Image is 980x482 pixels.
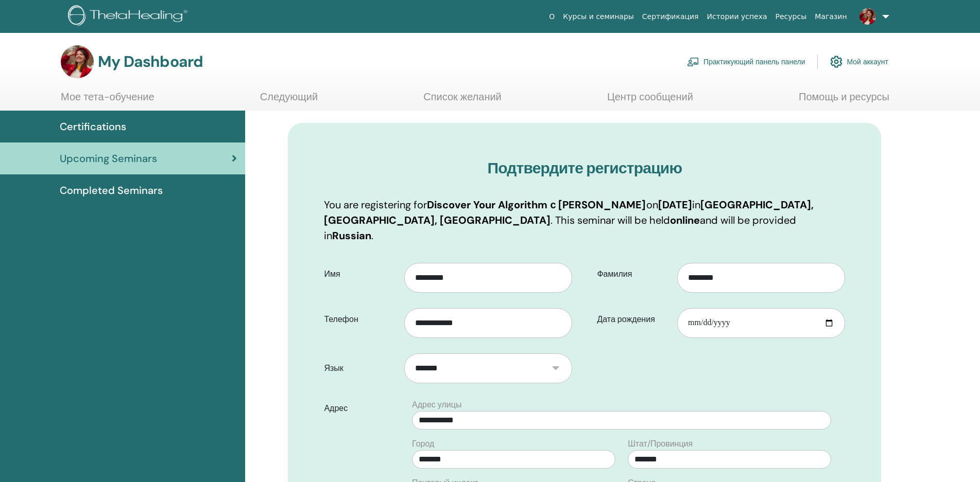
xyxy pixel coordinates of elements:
[98,52,203,71] h3: My Dashboard
[423,91,502,111] a: Список желаний
[545,7,559,26] a: О
[687,57,699,66] img: chalkboard-teacher.svg
[316,310,404,329] label: Телефон
[412,399,461,411] label: Адрес улицы
[628,438,693,450] label: Штат/Провинция
[324,197,845,243] p: You are registering for on in . This seminar will be held and will be provided in .
[260,91,318,111] a: Следующий
[324,159,845,177] h3: Подтвердите регистрацию
[658,198,692,211] b: [DATE]
[589,310,677,329] label: Дата рождения
[61,45,94,78] img: default.jpg
[68,5,191,28] img: logo.png
[427,198,646,211] b: Discover Your Algorithm с [PERSON_NAME]
[60,183,163,198] span: Completed Seminars
[316,359,404,378] label: Язык
[638,7,703,26] a: Сертификация
[316,399,406,418] label: Адрес
[316,264,404,284] label: Имя
[859,8,876,25] img: default.jpg
[687,50,805,73] a: Практикующий панель панели
[670,213,700,227] b: online
[332,229,371,242] b: Russian
[811,7,851,26] a: Магазин
[830,50,888,73] a: Мой аккаунт
[412,438,434,450] label: Город
[771,7,811,26] a: Ресурсы
[61,91,154,111] a: Мое тета-обучение
[559,7,638,26] a: Курсы и семинары
[607,91,693,111] a: Центр сообщений
[60,151,157,166] span: Upcoming Seminars
[799,91,889,111] a: Помощь и ресурсы
[703,7,771,26] a: Истории успеха
[589,264,677,284] label: Фамилия
[830,53,843,70] img: cog.svg
[60,119,126,134] span: Certifications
